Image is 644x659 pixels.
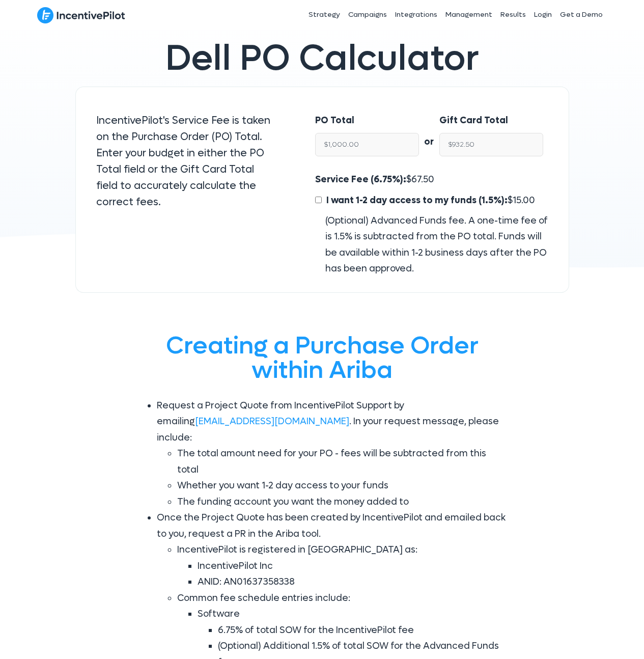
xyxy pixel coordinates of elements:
a: Login [530,2,556,28]
a: Management [441,2,496,28]
li: ANID: AN01637358338 [198,574,508,590]
li: Request a Project Quote from IncentivePilot Support by emailing . In your request message, please... [157,398,508,510]
div: $ [315,172,548,277]
div: or [419,113,439,150]
li: The funding account you want the money added to [177,494,508,510]
li: 6.75% of total SOW for the IncentivePilot fee [218,622,508,639]
span: $ [324,195,535,206]
span: Service Fee (6.75%): [315,174,406,185]
span: I want 1-2 day access to my funds (1.5%): [326,195,508,206]
input: I want 1-2 day access to my funds (1.5%):$15.00 [315,197,322,203]
a: Results [496,2,530,28]
a: Integrations [391,2,441,28]
span: 15.00 [513,195,535,206]
li: IncentivePilot is registered in [GEOGRAPHIC_DATA] as: [177,542,508,590]
li: Whether you want 1-2 day access to your funds [177,478,508,494]
nav: Header Menu [235,2,607,28]
a: Strategy [304,2,344,28]
span: Dell PO Calculator [165,35,479,81]
a: Campaigns [344,2,391,28]
img: IncentivePilot [37,7,125,24]
label: PO Total [315,113,354,129]
div: (Optional) Advanced Funds fee. A one-time fee of is 1.5% is subtracted from the PO total. Funds w... [315,213,548,277]
li: The total amount need for your PO - fees will be subtracted from this total [177,446,508,478]
li: IncentivePilot Inc [198,558,508,574]
a: Get a Demo [556,2,607,28]
span: 67.50 [411,174,434,185]
label: Gift Card Total [439,113,508,129]
a: [EMAIL_ADDRESS][DOMAIN_NAME] [195,416,349,427]
p: IncentivePilot's Service Fee is taken on the Purchase Order (PO) Total. Enter your budget in eith... [96,113,275,210]
span: Creating a Purchase Order within Ariba [166,329,479,386]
